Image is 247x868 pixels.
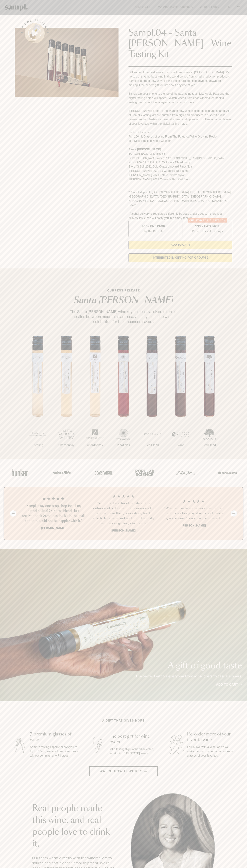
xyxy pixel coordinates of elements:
h2: A gift that gives more [102,719,145,723]
h2: Real people made this wine, and real people love to drink it. [32,803,116,850]
img: Artboard_4_28b4d326-c26e-48f9-9c80-911f17d6414e_x450.png [133,465,155,480]
li: 3 / 4 [161,494,226,533]
li: 2 / 7 [52,336,81,459]
p: Syrah [166,443,195,447]
span: $55 - One Pack [142,224,165,228]
h1: Sampl.04 - Santa [PERSON_NAME] - Wine Tasting Kit [128,28,232,60]
li: [GEOGRAPHIC_DATA] 2022 Estate Chardonnay [128,160,232,164]
img: Artboard_5_7fdae55a-36fd-43f7-8bfd-f74a06a2878e_x450.png [92,465,114,480]
p: Sampl's tasting capsule allows you to try 7 100ml glasses of premium wines without committing to ... [30,745,79,758]
em: Santa [PERSON_NAME] [74,296,173,305]
b: [PERSON_NAME] [182,524,206,527]
p: Chardonnay [52,443,81,447]
p: Pinot Noir [109,443,138,447]
li: 3 / 7 [81,336,109,459]
h3: 7 premium glasses of wine [30,731,79,743]
li: 6 / 7 [166,336,195,459]
span: [GEOGRAPHIC_DATA], [GEOGRAPHIC_DATA] [159,199,220,202]
span: Santa [PERSON_NAME] Winery 2022 [GEOGRAPHIC_DATA] [GEOGRAPHIC_DATA] [128,157,224,159]
li: 4 / 7 [109,336,138,459]
h3: Re-order more of your favorite wine [187,731,236,743]
li: 1 / 7 [24,336,52,459]
img: Artboard_3_0b291449-6e8c-4d07-b2c2-3f3601a19cd1_x450.png [175,465,196,480]
img: Sampl.04 - Santa Barbara - Wine Tasting Kit [15,28,119,97]
li: 7 / 7 [195,336,223,459]
p: CURRENT RELEASE [66,288,181,293]
p: Red Blend [195,443,223,447]
p: The perfect gift for everyone from wine lovers to casual sippers. [135,674,242,679]
img: Artboard_6_04f9a106-072f-468a-bdd7-f11783b05722_x450.png [51,465,72,480]
img: Artboard_1_c8cd28af-0030-4af1-819c-248e302c7f06_x450.png [9,465,31,480]
h3: “Whether I'm having friends over or just tired from a long day at work and need a glass of wine, ... [161,506,226,521]
li: [PERSON_NAME] 2021 Cuvee le Bec Red Blend [128,177,232,182]
b: [PERSON_NAME] [41,526,65,530]
h3: “Sampl is my one-stop shop for all my birthday gifts! Our best friends just received their Sampl ... [21,503,86,523]
button: Previous slide [10,510,16,517]
span: , [158,199,159,202]
p: Red Blend [138,443,166,447]
p: Gift a tasting flight of hand-selected, hard-to-find [US_STATE] wines. [109,747,157,756]
div: Christmas SALE! Save 20% [188,218,227,223]
span: [PERSON_NAME] 2022 Riesling [128,152,165,155]
h3: The best gift for wine lovers [109,734,157,745]
a: Add to cart [216,682,242,687]
li: [PERSON_NAME] 2022 La Cuadrilla Red Blend [128,169,232,173]
p: A gift of good taste [135,662,242,670]
small: Try the Capsule [143,229,163,233]
div: Gift some of the best wines from small producers in [GEOGRAPHIC_DATA]. It’s no secret that the be... [128,70,232,220]
p: Riesling [24,443,52,447]
li: Story Of Soil 2022 Gold Coast Vineyard Pinot Noir [128,164,232,169]
h3: “Not only does this eliminate all the confusion of picking from the never ending wall of wine in ... [91,501,156,526]
b: [PERSON_NAME] [111,529,136,532]
p: Fall in love with a wine, or 7? We make it easy to order more bottles or glasses of your favorites. [187,745,236,758]
button: Next slide [231,510,237,517]
img: Artboard_7_5b34974b-f019-449e-91fb-745f8d0877ee_x450.png [216,465,238,480]
button: See how it works [25,23,45,43]
strong: Santa [PERSON_NAME]: [128,148,162,151]
small: Perfect For 2-4 Tastings [192,229,223,233]
li: 1 / 4 [21,494,86,533]
span: $95 - Two Pack [195,224,220,228]
li: 2 / 4 [91,494,156,533]
p: Chardonnay [81,443,109,447]
button: Watch how it works [89,766,158,776]
button: Add to Cart [128,241,232,249]
p: The Santa [PERSON_NAME] wine region boasts a diverse terroir, nestled between mountains and sea, ... [66,309,181,324]
li: 5 / 7 [138,336,166,459]
li: [PERSON_NAME] 2021 Estate Grown Syrah [128,173,232,177]
a: interested in gifting for groups? [128,253,232,262]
